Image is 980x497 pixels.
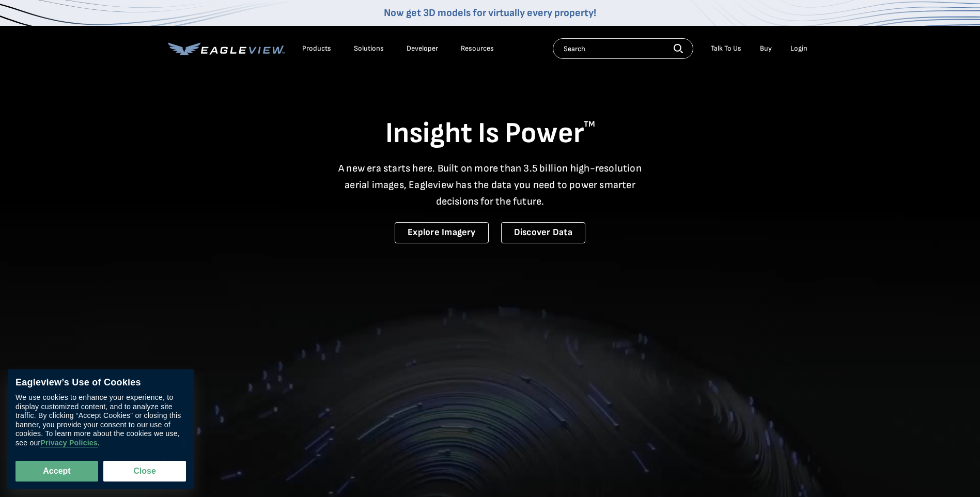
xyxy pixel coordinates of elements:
[40,439,97,448] a: Privacy Policies
[15,461,98,482] button: Accept
[501,222,585,243] a: Discover Data
[384,7,596,19] a: Now get 3D models for virtually every property!
[168,116,813,152] h1: Insight Is Power
[395,222,489,243] a: Explore Imagery
[711,44,741,53] div: Talk To Us
[461,44,494,53] div: Resources
[15,394,186,448] div: We use cookies to enhance your experience, to display customized content, and to analyze site tra...
[407,44,438,53] a: Developer
[553,38,693,59] input: Search
[584,119,595,129] sup: TM
[354,44,384,53] div: Solutions
[103,461,186,482] button: Close
[15,377,186,389] div: Eagleview’s Use of Cookies
[790,44,807,53] div: Login
[302,44,331,53] div: Products
[332,160,648,210] p: A new era starts here. Built on more than 3.5 billion high-resolution aerial images, Eagleview ha...
[760,44,772,53] a: Buy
